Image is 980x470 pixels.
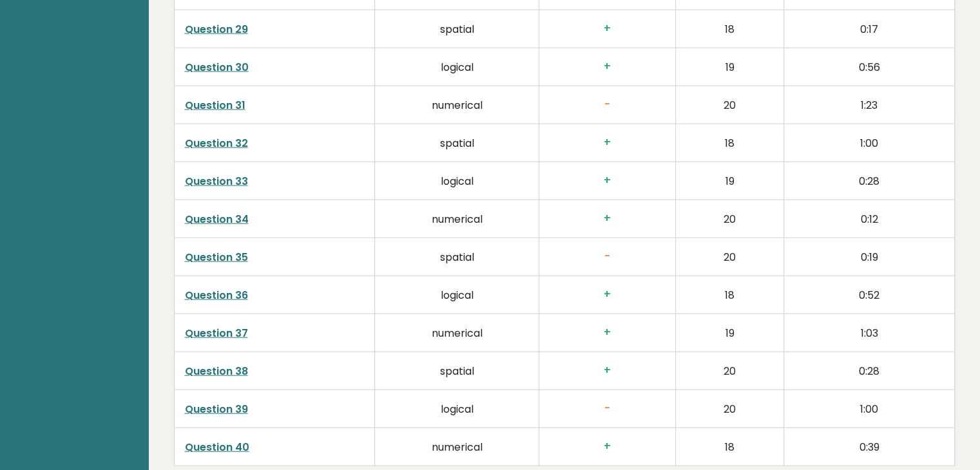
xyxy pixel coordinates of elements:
td: 18 [675,276,783,314]
td: 20 [675,390,783,428]
td: 0:28 [784,352,954,390]
td: numerical [375,200,539,238]
h3: + [550,212,665,225]
h3: + [550,326,665,339]
td: numerical [375,428,539,466]
h3: + [550,440,665,453]
a: Question 31 [185,98,245,113]
td: 1:00 [784,124,954,162]
td: logical [375,162,539,200]
td: 18 [675,428,783,466]
td: 18 [675,124,783,162]
td: 20 [675,86,783,124]
h3: - [550,402,665,415]
h3: + [550,364,665,377]
a: Question 38 [185,364,248,379]
td: spatial [375,10,539,48]
a: Question 30 [185,60,249,75]
td: 19 [675,162,783,200]
h3: + [550,136,665,149]
td: 0:28 [784,162,954,200]
td: 20 [675,200,783,238]
td: 20 [675,238,783,276]
td: spatial [375,238,539,276]
td: spatial [375,352,539,390]
a: Question 32 [185,136,248,151]
td: 0:17 [784,10,954,48]
td: 0:12 [784,200,954,238]
a: Question 36 [185,288,248,303]
h3: + [550,60,665,73]
a: Question 29 [185,22,248,37]
td: 1:23 [784,86,954,124]
h3: - [550,250,665,263]
td: 19 [675,314,783,352]
td: 0:52 [784,276,954,314]
td: 0:19 [784,238,954,276]
h3: + [550,288,665,301]
a: Question 39 [185,402,248,417]
td: numerical [375,86,539,124]
td: logical [375,48,539,86]
td: logical [375,276,539,314]
h3: + [550,22,665,35]
h3: - [550,98,665,111]
td: 0:39 [784,428,954,466]
h3: + [550,174,665,187]
td: logical [375,390,539,428]
a: Question 40 [185,440,249,455]
td: 0:56 [784,48,954,86]
a: Question 37 [185,326,248,341]
td: 18 [675,10,783,48]
a: Question 33 [185,174,248,189]
a: Question 35 [185,250,248,265]
td: spatial [375,124,539,162]
a: Question 34 [185,212,249,227]
td: 19 [675,48,783,86]
td: 20 [675,352,783,390]
td: numerical [375,314,539,352]
td: 1:03 [784,314,954,352]
td: 1:00 [784,390,954,428]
